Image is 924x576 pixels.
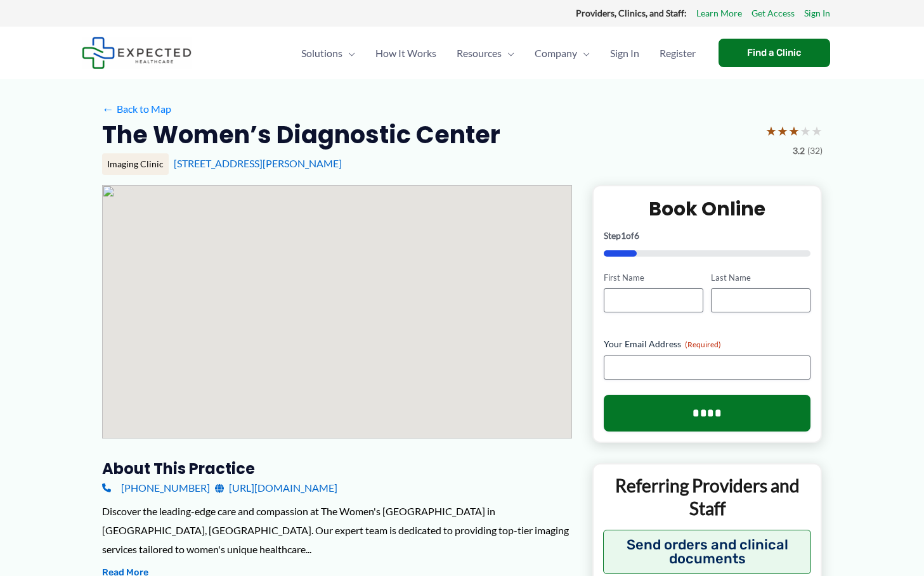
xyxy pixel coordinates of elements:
[342,31,355,75] span: Menu Toggle
[535,31,577,75] span: Company
[604,338,811,350] label: Your Email Address
[777,119,788,143] span: ★
[102,103,114,115] span: ←
[375,31,436,75] span: How It Works
[365,31,446,75] a: How It Works
[793,143,805,159] span: 3.2
[811,119,823,143] span: ★
[291,31,365,75] a: SolutionsMenu Toggle
[649,31,706,75] a: Register
[446,31,524,75] a: ResourcesMenu Toggle
[102,459,572,478] h3: About this practice
[807,143,823,159] span: (32)
[102,478,210,497] a: [PHONE_NUMBER]
[604,272,703,284] label: First Name
[301,31,342,75] span: Solutions
[524,31,600,75] a: CompanyMenu Toggle
[604,231,811,240] p: Step of
[502,31,514,75] span: Menu Toggle
[215,478,337,497] a: [URL][DOMAIN_NAME]
[660,31,696,75] span: Register
[102,119,500,150] h2: The Women’s Diagnostic Center
[685,340,721,349] span: (Required)
[634,230,639,241] span: 6
[457,31,502,75] span: Resources
[610,31,639,75] span: Sign In
[711,272,810,284] label: Last Name
[102,502,572,558] div: Discover the leading-edge care and compassion at The Women's [GEOGRAPHIC_DATA] in [GEOGRAPHIC_DAT...
[719,39,830,67] a: Find a Clinic
[291,31,706,75] nav: Primary Site Navigation
[604,196,811,221] h2: Book Online
[765,119,777,143] span: ★
[577,31,590,75] span: Menu Toggle
[82,37,192,69] img: Expected Healthcare Logo - side, dark font, small
[600,31,649,75] a: Sign In
[804,5,830,22] a: Sign In
[800,119,811,143] span: ★
[102,153,169,175] div: Imaging Clinic
[621,230,626,241] span: 1
[603,474,812,520] p: Referring Providers and Staff
[788,119,800,143] span: ★
[102,99,171,118] a: ←Back to Map
[603,530,812,574] button: Send orders and clinical documents
[174,157,342,169] a: [STREET_ADDRESS][PERSON_NAME]
[696,5,742,22] a: Learn More
[752,5,795,22] a: Get Access
[576,8,687,18] strong: Providers, Clinics, and Staff:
